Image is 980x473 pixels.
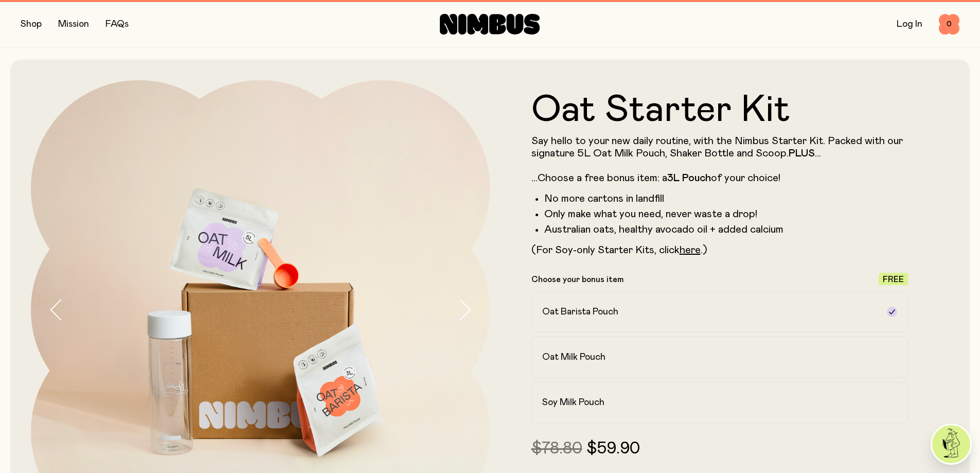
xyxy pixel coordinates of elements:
img: agent [932,425,970,463]
strong: PLUS [789,148,815,159]
span: $59.90 [586,441,640,457]
h1: Oat Starter Kit [531,92,908,129]
p: Say hello to your new daily routine, with the Nimbus Starter Kit. Packed with our signature 5L Oa... [531,135,908,184]
a: here [680,245,701,255]
button: 0 [939,14,959,34]
strong: 3L [667,173,680,183]
h2: Soy Milk Pouch [542,396,604,409]
span: Free [883,275,904,284]
h2: Oat Milk Pouch [542,351,605,363]
h2: Oat Barista Pouch [542,306,618,318]
a: Log In [897,20,922,29]
strong: Pouch [682,173,711,183]
span: $78.80 [531,441,582,457]
a: FAQs [105,20,129,29]
li: No more cartons in landfill [544,192,908,205]
li: Only make what you need, never waste a drop! [544,208,908,220]
p: Choose your bonus item [531,274,623,285]
li: Australian oats, healthy avocado oil + added calcium [544,223,908,236]
a: Mission [58,20,89,29]
p: (For Soy-only Starter Kits, click .) [531,244,908,256]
